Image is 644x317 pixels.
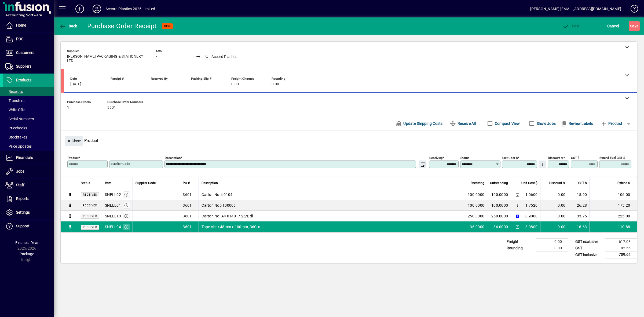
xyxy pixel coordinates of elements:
mat-label: Extend excl GST $ [599,156,625,160]
span: Home [16,23,26,27]
span: Supplier Code [136,180,156,186]
span: [DATE] [70,82,81,86]
mat-label: Status [460,156,469,160]
label: Compact View [494,121,520,126]
div: [PERSON_NAME] [EMAIL_ADDRESS][DOMAIN_NAME] [530,5,621,13]
td: 709.64 [605,252,637,258]
mat-label: Product [68,156,79,160]
td: 175.20 [590,200,637,211]
td: 0.00 [540,200,568,211]
mat-label: Receiving [429,156,442,160]
a: Transfers [3,96,54,105]
span: Cancel [607,22,619,30]
mat-label: Discount % [548,156,563,160]
span: 1.7520 [525,203,538,208]
button: Receive All [448,119,478,128]
td: GST exclusive [573,239,605,245]
span: Received [83,193,97,196]
td: Tape clear 48mm x 100mm, 36Ctn [199,221,462,232]
span: Receipts [5,89,23,94]
button: Post [561,21,581,31]
a: Knowledge Base [627,1,637,19]
span: Product [601,119,622,128]
span: GST $ [578,180,587,186]
button: Cancel [606,21,620,31]
button: Change Price Levels [514,191,521,198]
span: 3601 [107,105,116,110]
div: Purchase Order Receipt [87,22,157,30]
td: Carton No. A4 014017 25/Bdl [199,211,462,221]
span: Financial Year [15,241,39,245]
span: Suppliers [16,64,31,68]
button: Change Price Levels [514,223,521,231]
td: 26.28 [568,200,590,211]
span: 250.0000 [468,213,484,219]
td: 250.0000 [487,211,511,221]
span: Outstanding [490,180,508,186]
app-page-header-button: Back [54,21,83,31]
span: Financials [16,155,33,160]
button: Product [598,119,625,128]
span: Staff [16,183,24,187]
span: Products [16,78,31,82]
button: Update Shipping Costs [393,119,445,128]
a: Financials [3,151,54,165]
button: Back [58,21,79,31]
a: Suppliers [3,60,54,73]
span: Customers [16,50,34,55]
span: Receiving [471,180,484,186]
td: 617.08 [605,239,637,245]
button: Change Price Levels [514,202,521,209]
td: 110.88 [590,221,637,232]
mat-label: GST $ [571,156,579,160]
td: Carton No5 100006 [199,200,462,211]
td: 0.00 [540,211,568,221]
span: Write Offs [5,108,25,112]
span: 100.0000 [468,192,484,197]
a: Settings [3,206,54,219]
a: Write Offs [3,105,54,114]
span: Back [59,24,77,28]
td: 92.56 [605,245,637,252]
a: Home [3,19,54,32]
span: Transfers [5,99,24,103]
span: Reports [16,196,29,201]
span: P [572,24,574,28]
mat-label: Description [165,156,181,160]
a: Reports [3,192,54,206]
span: - [156,54,157,59]
a: Support [3,220,54,233]
a: Staff [3,178,54,192]
td: 15.90 [568,189,590,200]
button: Change Price Levels [514,212,521,220]
span: 36.0000 [470,224,484,229]
span: Received [83,215,97,218]
a: Pricebooks [3,123,54,133]
td: 0.00 [536,239,568,245]
span: [PERSON_NAME] PACKAGING & STATIONERY LTD [67,54,148,63]
div: Product [61,131,637,147]
td: 100.0000 [487,189,511,200]
span: Description [202,180,218,186]
td: 0.00 [536,245,568,252]
span: - [111,82,112,86]
span: ave [630,22,638,30]
mat-label: Supplier Code [111,162,130,166]
span: Extend $ [617,180,630,186]
a: Receipts [3,87,54,96]
span: 3.0800 [525,224,538,229]
span: Price Updates [5,144,32,148]
td: 36.0000 [487,221,511,232]
span: 1 [67,105,69,110]
div: Accord Plastics 2025 Limited [105,5,155,13]
span: PO # [183,180,190,186]
td: 16.63 [568,221,590,232]
span: Serial Numbers [5,117,34,121]
span: Item [105,180,111,186]
app-page-header-button: Close [63,138,84,143]
span: Accord Plastics [211,54,237,60]
div: SNELL01 [105,203,121,208]
button: Add [71,4,88,14]
span: NEW [164,24,171,28]
span: 1.0600 [525,192,538,197]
